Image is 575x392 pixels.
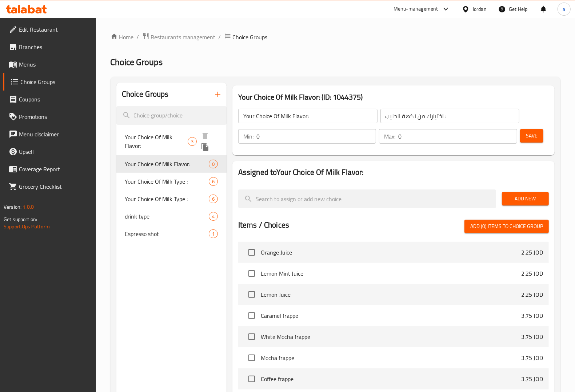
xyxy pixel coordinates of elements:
[3,108,96,125] a: Promotions
[200,131,211,141] button: delete
[209,212,218,221] div: Choices
[563,5,565,13] span: a
[20,77,90,86] span: Choice Groups
[116,173,227,190] div: Your Choice Of Milk Type :6
[244,371,259,387] span: Select choice
[238,220,289,231] h2: Items / Choices
[209,161,217,168] span: 0
[3,91,96,108] a: Coupons
[116,190,227,208] div: Your Choice Of Milk Type :6
[209,213,217,220] span: 4
[520,129,543,143] button: Save
[384,132,395,141] p: Max:
[19,112,90,121] span: Promotions
[521,290,543,299] p: 2.25 JOD
[125,195,209,203] span: Your Choice Of Milk Type :
[238,189,496,208] input: search
[142,32,216,42] a: Restaurants management
[116,106,227,125] input: search
[261,290,521,299] span: Lemon Juice
[111,33,134,41] a: Home
[244,308,259,323] span: Select choice
[521,248,543,257] p: 2.25 JOD
[125,160,209,168] span: Your Choice Of Milk Flavor:
[244,287,259,302] span: Select choice
[116,155,227,173] div: Your Choice Of Milk Flavor:0
[137,33,139,41] li: /
[23,202,34,212] span: 1.0.0
[261,332,521,341] span: White Mocha frappe
[3,160,96,178] a: Coverage Report
[3,178,96,195] a: Grocery Checklist
[111,32,560,42] nav: breadcrumb
[19,95,90,104] span: Coupons
[394,5,438,13] div: Menu-management
[209,229,218,238] div: Choices
[188,138,196,145] span: 3
[243,132,253,141] p: Min:
[209,160,218,168] div: Choices
[521,311,543,320] p: 3.75 JOD
[244,350,259,365] span: Select choice
[526,131,538,140] span: Save
[3,38,96,56] a: Branches
[238,167,549,178] h2: Assigned to Your Choice Of Milk Flavor:
[125,212,209,221] span: drink type
[209,177,218,186] div: Choices
[200,141,211,152] button: duplicate
[4,202,21,212] span: Version:
[4,222,50,231] a: Support.OpsPlatform
[472,5,487,13] div: Jordan
[3,56,96,73] a: Menus
[244,329,259,344] span: Select choice
[4,215,37,224] span: Get support on:
[238,91,549,103] h3: Your Choice Of Milk Flavor: (ID: 1044375)
[151,33,216,41] span: Restaurants management
[261,353,521,362] span: Mocha frappe
[125,133,188,150] span: Your Choice Of Milk Flavor:
[209,178,217,185] span: 6
[19,43,90,51] span: Branches
[125,177,209,186] span: Your Choice Of Milk Type :
[116,225,227,243] div: Espresso shot1
[116,128,227,155] div: Your Choice Of Milk Flavor:3deleteduplicate
[521,353,543,362] p: 3.75 JOD
[521,269,543,278] p: 2.25 JOD
[502,192,549,205] button: Add New
[233,33,268,41] span: Choice Groups
[19,130,90,139] span: Menu disclaimer
[464,220,549,233] button: Add (0) items to choice group
[19,147,90,156] span: Upsell
[521,375,543,383] p: 3.75 JOD
[209,231,217,237] span: 1
[261,269,521,278] span: Lemon Mint Juice
[244,266,259,281] span: Select choice
[261,311,521,320] span: Caramel frappe
[508,194,543,203] span: Add New
[125,229,209,238] span: Espresso shot
[3,125,96,143] a: Menu disclaimer
[470,222,543,231] span: Add (0) items to choice group
[244,245,259,260] span: Select choice
[209,196,217,203] span: 6
[521,332,543,341] p: 3.75 JOD
[19,165,90,173] span: Coverage Report
[3,143,96,160] a: Upsell
[19,25,90,34] span: Edit Restaurant
[116,208,227,225] div: drink type4
[19,182,90,191] span: Grocery Checklist
[261,248,521,257] span: Orange Juice
[3,73,96,91] a: Choice Groups
[261,375,521,383] span: Coffee frappe
[19,60,90,69] span: Menus
[122,89,169,100] h2: Choice Groups
[3,21,96,38] a: Edit Restaurant
[111,54,163,70] span: Choice Groups
[219,33,221,41] li: /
